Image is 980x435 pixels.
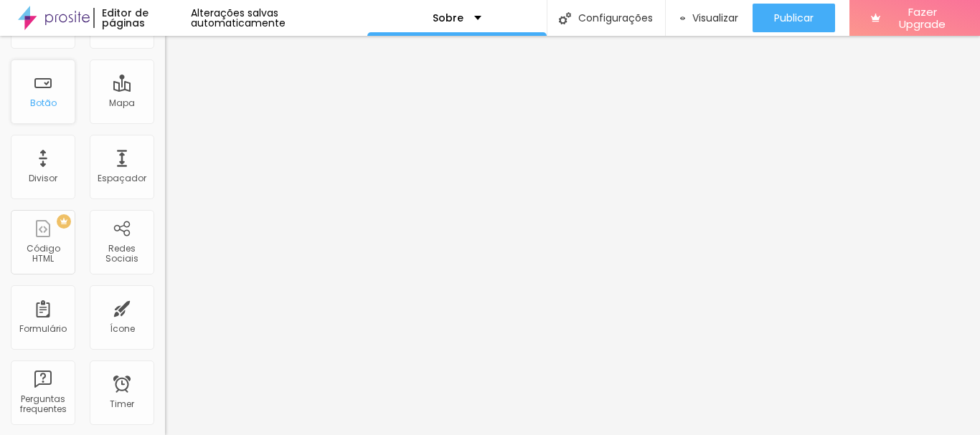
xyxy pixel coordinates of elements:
iframe: Editor [165,36,980,435]
div: Perguntas frequentes [14,394,71,415]
div: Redes Sociais [93,244,150,264]
span: Visualizar [692,12,738,24]
div: Timer [110,399,134,409]
div: Formulário [19,324,67,334]
div: Código HTML [14,244,71,264]
button: Publicar [753,4,835,32]
div: Divisor [29,173,57,183]
p: Sobre [433,13,463,23]
span: Publicar [774,12,814,24]
div: Mapa [109,98,135,108]
span: Fazer Upgrade [886,6,958,31]
div: Ícone [110,324,135,334]
button: Visualizar [666,4,753,32]
div: Alterações salvas automaticamente [191,8,367,28]
img: Icone [559,12,571,24]
img: view-1.svg [680,12,686,24]
div: Espaçador [98,173,146,183]
div: Botão [30,98,57,108]
div: Editor de páginas [93,8,190,28]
